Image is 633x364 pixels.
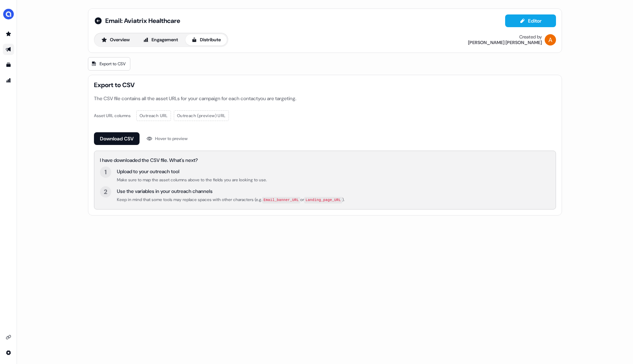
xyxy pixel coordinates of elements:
div: Keep in mind that some tools may replace spaces with other characters (e.g. or ). [117,196,344,204]
a: Go to prospects [3,28,14,40]
span: Email: Aviatrix Healthcare [105,17,180,25]
img: Apoorva [545,34,556,45]
a: Go to attribution [3,75,14,86]
a: Editor [505,18,556,25]
div: The CSV file contains all the asset URLs for your campaign for each contact you are targeting. [94,95,556,102]
a: Go to integrations [3,347,14,358]
div: Hover to preview [155,135,188,142]
button: Engagement [137,34,184,45]
button: Editor [505,14,556,27]
div: Created by [519,34,542,40]
div: Make sure to map the asset columns above to the fields you are looking to use. [117,176,267,183]
span: Export to CSV [94,81,556,89]
a: Go to outbound experience [3,44,14,55]
span: Outreach (preview) URL [177,112,226,119]
code: Landing_page_URL [304,197,342,204]
a: Go to templates [3,59,14,71]
button: Distribute [185,34,227,45]
div: I have downloaded the CSV file. What's next? [100,157,550,164]
a: Go to integrations [3,332,14,343]
span: Outreach URL [140,112,168,119]
div: Use the variables in your outreach channels [117,188,344,195]
div: Asset URL columns [94,112,131,119]
code: Email_banner_URL [262,197,300,204]
span: Export to CSV [100,60,126,67]
div: Upload to your outreach tool [117,168,267,175]
div: 2 [104,188,107,196]
button: Overview [95,34,136,45]
a: Export to CSV [88,57,130,71]
div: [PERSON_NAME] [PERSON_NAME] [468,40,542,45]
div: 1 [105,168,107,176]
button: Download CSV [94,132,140,145]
